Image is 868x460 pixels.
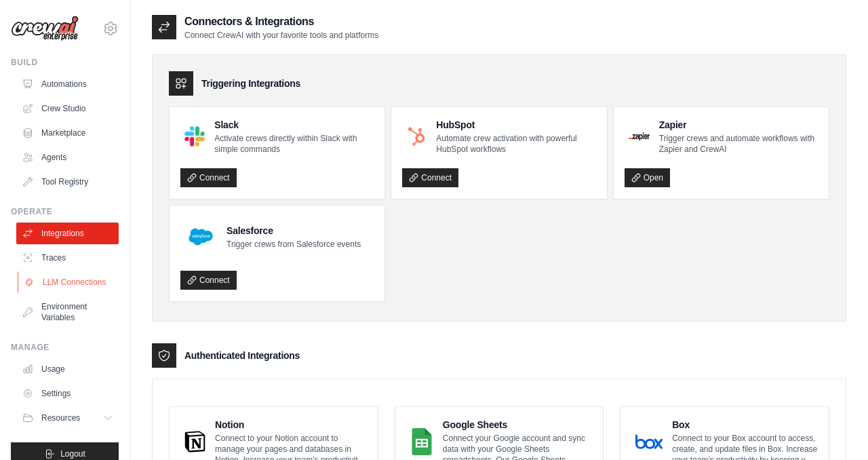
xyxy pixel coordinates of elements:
[16,383,119,404] a: Settings
[60,448,85,459] span: Logout
[226,239,361,250] p: Trigger crews from Salesforce events
[635,428,663,455] img: Box Logo
[16,358,119,380] a: Usage
[436,133,595,155] p: Automate crew activation with powerful HubSpot workflows
[180,271,237,290] a: Connect
[406,126,427,147] img: HubSpot Logo
[11,342,119,353] div: Manage
[625,168,670,187] a: Open
[201,77,300,90] h3: Triggering Integrations
[41,413,80,423] span: Resources
[184,349,300,362] h3: Authenticated Integrations
[16,171,119,193] a: Tool Registry
[180,168,237,187] a: Connect
[410,428,433,455] img: Google Sheets Logo
[11,206,119,217] div: Operate
[16,73,119,95] a: Automations
[436,118,595,132] h4: HubSpot
[214,133,374,155] p: Activate crews directly within Slack with simple commands
[18,271,120,293] a: LLM Connections
[659,118,818,132] h4: Zapier
[402,168,458,187] a: Connect
[184,221,217,253] img: Salesforce Logo
[16,223,119,244] a: Integrations
[184,14,378,30] h2: Connectors & Integrations
[226,224,361,237] h4: Salesforce
[672,418,818,432] h4: Box
[214,118,374,132] h4: Slack
[16,147,119,168] a: Agents
[443,418,592,432] h4: Google Sheets
[16,247,119,269] a: Traces
[184,126,205,147] img: Slack Logo
[11,16,79,41] img: Logo
[184,30,378,41] p: Connect CrewAI with your favorite tools and platforms
[184,428,205,455] img: Notion Logo
[215,418,367,432] h4: Notion
[16,407,119,429] button: Resources
[16,296,119,328] a: Environment Variables
[629,132,650,140] img: Zapier Logo
[11,57,119,68] div: Build
[16,122,119,144] a: Marketplace
[16,98,119,119] a: Crew Studio
[659,133,818,155] p: Trigger crews and automate workflows with Zapier and CrewAI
